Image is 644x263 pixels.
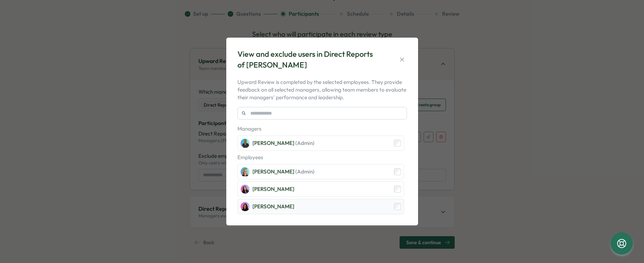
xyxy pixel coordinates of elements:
img: Johannes Keller [241,139,250,148]
div: [PERSON_NAME] [252,203,294,210]
div: [PERSON_NAME] [252,168,315,176]
span: (Admin) [295,168,315,175]
p: Managers [237,125,404,133]
p: Employees [237,154,404,161]
div: View and exclude users in Direct Reports of [PERSON_NAME] [237,49,380,70]
div: [PERSON_NAME] [252,139,315,147]
img: Annika Weigel [241,202,250,211]
span: (Admin) [295,140,315,146]
img: Sarah Sohnle [241,167,250,176]
div: [PERSON_NAME] [252,185,294,193]
p: Upward Review is completed by the selected employees. They provide feedback on all selected manag... [237,78,407,101]
img: Svenja von Gosen [241,185,250,194]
